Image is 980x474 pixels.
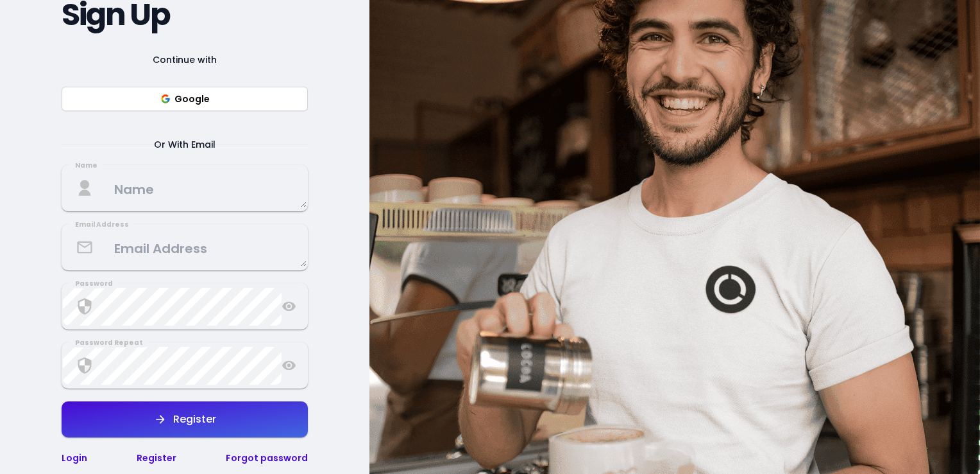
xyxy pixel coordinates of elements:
span: Or With Email [139,137,231,152]
div: Password [70,279,118,289]
span: Continue with [137,52,232,67]
a: Register [137,452,176,464]
button: Register [62,401,308,437]
a: Forgot password [226,452,308,464]
button: Google [62,87,308,111]
a: Login [62,452,87,464]
div: Register [167,414,216,425]
h2: Sign Up [62,3,308,26]
div: Name [70,161,103,171]
div: Password Repeat [70,338,148,348]
div: Email Address [70,220,134,230]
